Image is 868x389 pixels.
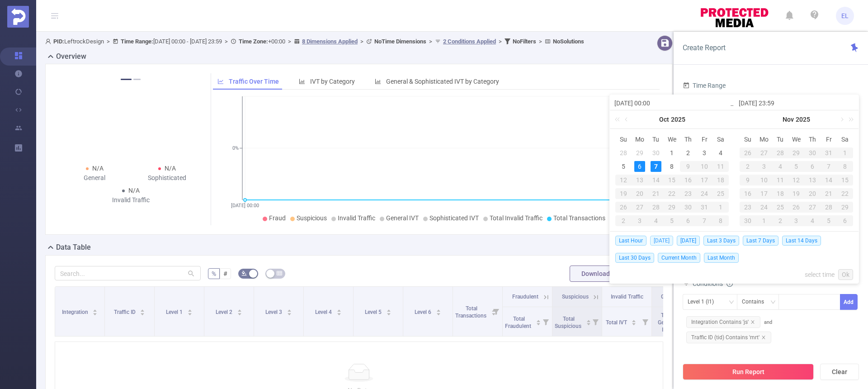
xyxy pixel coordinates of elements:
[277,270,282,276] i: icon: table
[712,200,729,214] td: November 1, 2025
[632,133,648,146] th: Mon
[121,38,153,45] b: Time Range:
[782,110,795,128] a: Nov
[231,203,259,209] tspan: [DATE] 00:00
[45,38,53,44] i: icon: user
[696,133,712,146] th: Fri
[756,146,772,160] td: October 27, 2025
[739,98,854,109] input: End date
[772,135,788,143] span: Tu
[239,38,268,45] b: Time Zone:
[664,135,680,143] span: We
[712,215,729,226] div: 8
[696,161,712,172] div: 10
[772,188,788,199] div: 18
[696,188,712,199] div: 24
[712,188,729,199] div: 25
[804,133,821,146] th: Thu
[490,287,502,336] i: Filter menu
[756,187,772,200] td: November 17, 2025
[615,188,632,199] div: 19
[821,215,837,226] div: 5
[664,173,680,187] td: October 15, 2025
[772,187,788,200] td: November 18, 2025
[632,202,648,213] div: 27
[56,51,86,62] h2: Overview
[615,175,632,185] div: 12
[648,202,664,213] div: 28
[756,161,772,172] div: 3
[712,146,729,160] td: October 4, 2025
[821,147,837,158] div: 31
[740,147,756,158] div: 26
[696,175,712,185] div: 17
[837,110,845,128] a: Next month (PageDown)
[443,38,496,45] u: 2 Conditions Applied
[840,294,858,310] button: Add
[820,364,859,380] button: Clear
[269,214,286,222] span: Fraud
[756,175,772,185] div: 10
[94,195,167,205] div: Invalid Traffic
[658,253,700,263] span: Current Month
[712,214,729,228] td: November 8, 2025
[837,200,853,214] td: November 29, 2025
[553,214,605,222] span: Total Transactions
[661,294,689,300] span: General IVT
[740,133,756,146] th: Sun
[740,214,756,228] td: November 30, 2025
[837,135,853,143] span: Sa
[58,173,131,183] div: General
[666,161,677,172] div: 8
[756,215,772,226] div: 1
[664,200,680,214] td: October 29, 2025
[712,133,729,146] th: Sat
[740,175,756,185] div: 9
[128,187,140,194] span: N/A
[648,160,664,173] td: October 7, 2025
[696,200,712,214] td: October 31, 2025
[837,188,853,199] div: 22
[680,188,696,199] div: 23
[740,173,756,187] td: November 9, 2025
[821,175,837,185] div: 14
[788,146,805,160] td: October 29, 2025
[821,188,837,199] div: 21
[632,135,648,143] span: Mo
[703,236,739,246] span: Last 3 Days
[683,82,726,89] span: Time Range
[618,147,629,158] div: 28
[613,110,625,128] a: Last year (Control + left)
[634,161,645,172] div: 6
[740,188,756,199] div: 16
[804,214,821,228] td: December 4, 2025
[677,236,700,246] span: [DATE]
[121,79,132,80] button: 1
[756,202,772,213] div: 24
[287,308,292,311] i: icon: caret-up
[821,161,837,172] div: 7
[804,202,821,213] div: 27
[742,294,770,309] div: Contains
[648,173,664,187] td: October 14, 2025
[232,146,239,152] tspan: 0%
[821,214,837,228] td: December 5, 2025
[187,308,193,313] div: Sort
[740,146,756,160] td: October 26, 2025
[782,236,821,246] span: Last 14 Days
[615,135,632,143] span: Su
[821,200,837,214] td: November 28, 2025
[772,175,788,185] div: 11
[140,308,145,313] div: Sort
[336,308,341,311] i: icon: caret-up
[788,147,805,158] div: 29
[140,308,145,311] i: icon: caret-up
[615,253,654,263] span: Last 30 Days
[805,266,835,283] a: select time
[490,214,542,222] span: Total Invalid Traffic
[237,308,242,313] div: Sort
[386,214,419,222] span: General IVT
[804,173,821,187] td: November 13, 2025
[772,173,788,187] td: November 11, 2025
[237,308,242,311] i: icon: caret-up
